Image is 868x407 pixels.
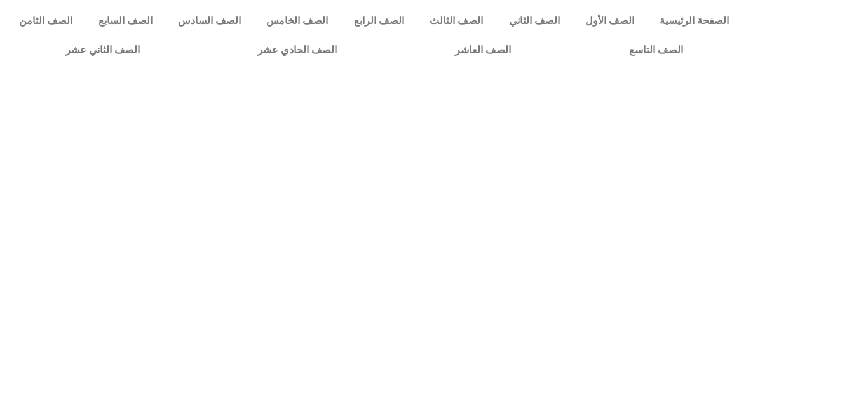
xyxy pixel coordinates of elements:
a: الصف الثامن [6,6,85,36]
a: الصف الحادي عشر [199,36,397,65]
a: الصف الأول [573,6,647,36]
a: الصف التاسع [570,36,742,65]
a: الصف العاشر [396,36,570,65]
a: الصف السابع [85,6,165,36]
a: الصف الخامس [254,6,341,36]
a: الصف السادس [165,6,254,36]
a: الصف الثاني عشر [6,36,199,65]
a: الصف الثاني [496,6,572,36]
a: الصف الثالث [417,6,496,36]
a: الصف الرابع [341,6,417,36]
a: الصفحة الرئيسية [647,6,742,36]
